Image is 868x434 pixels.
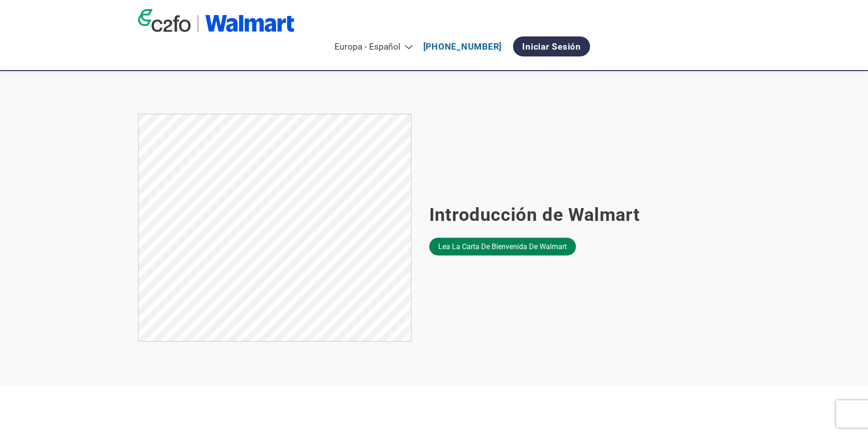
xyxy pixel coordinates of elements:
[423,41,502,52] a: [PHONE_NUMBER]
[522,41,581,52] font: Iniciar sesión
[429,238,576,255] a: Lea la carta de bienvenida de Walmart
[513,36,590,56] a: Iniciar sesión
[438,242,567,251] font: Lea la carta de bienvenida de Walmart
[429,204,640,225] font: Introducción de Walmart
[138,9,191,32] img: logotipo de c2fo
[205,15,295,32] img: Walmart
